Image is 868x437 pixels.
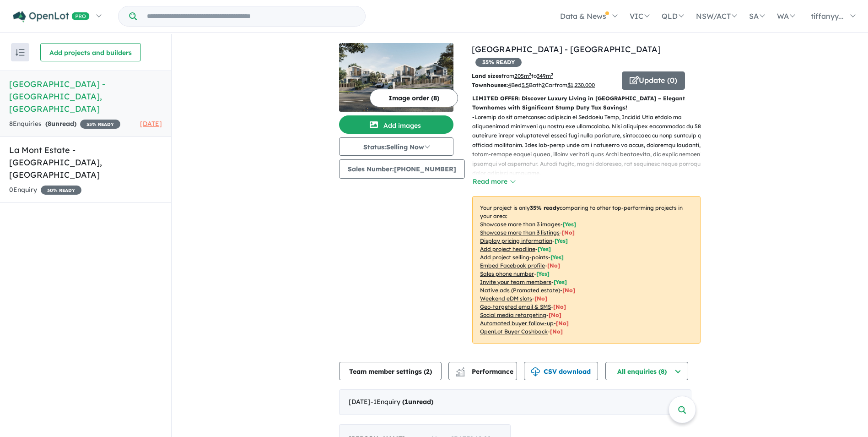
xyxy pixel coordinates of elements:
button: Add images [339,115,453,134]
span: tiffanyy... [811,11,844,21]
span: 30 % READY [41,186,81,195]
p: LIMITED OFFER: Discover Luxury Living in [GEOGRAPHIC_DATA] – Elegant Townhomes with Significant S... [472,94,701,113]
span: [ Yes ] [550,254,564,261]
span: [ Yes ] [554,279,567,285]
button: Sales Number:[PHONE_NUMBER] [339,159,465,179]
u: Social media retargeting [480,311,546,318]
span: [ Yes ] [555,237,568,244]
p: - Loremip do sit ametconsec adipiscin el Seddoeiu Temp, Incidid Utla etdolo ma aliquaenimad minim... [472,113,708,402]
span: 2 [426,367,430,376]
span: 1 [404,398,408,406]
span: [ No ] [562,229,575,236]
u: 4 [508,82,511,88]
span: 35 % READY [80,120,120,129]
button: Performance [448,362,517,380]
u: Automated buyer follow-up [480,320,554,327]
input: Try estate name, suburb, builder or developer [139,6,363,26]
img: sort.svg [16,49,25,56]
sup: 2 [551,72,553,77]
p: from [472,71,615,81]
strong: ( unread) [402,398,433,406]
button: All enquiries (8) [605,362,688,380]
span: [No] [550,328,563,335]
u: $ 1,230,000 [567,82,595,88]
b: Townhouses: [472,82,508,88]
span: Performance [457,367,513,376]
span: [No] [549,311,561,318]
b: 35 % ready [530,204,560,211]
u: Weekend eDM slots [480,295,532,302]
span: to [531,72,553,79]
u: Add project selling-points [480,254,548,261]
u: 349 m [537,72,553,79]
img: download icon [531,367,540,377]
div: [DATE] [339,389,691,415]
span: [No] [534,295,547,302]
u: Showcase more than 3 images [480,221,561,228]
p: Your project is only comparing to other top-performing projects in your area: - - - - - - - - - -... [472,196,701,344]
u: Native ads (Promoted estate) [480,287,560,294]
span: [No] [553,303,566,310]
img: bar-chart.svg [456,370,465,376]
u: Sales phone number [480,270,534,277]
u: Showcase more than 3 listings [480,229,560,236]
button: Status:Selling Now [339,137,453,156]
span: [No] [556,320,569,327]
u: Embed Facebook profile [480,262,545,269]
button: Add projects and builders [40,43,141,61]
h5: La Mont Estate - [GEOGRAPHIC_DATA] , [GEOGRAPHIC_DATA] [9,144,162,181]
div: 8 Enquir ies [9,119,120,130]
span: 8 [48,120,51,128]
span: [No] [562,287,575,294]
a: [GEOGRAPHIC_DATA] - [GEOGRAPHIC_DATA] [472,44,661,55]
span: [ Yes ] [538,246,551,252]
u: Geo-targeted email & SMS [480,303,551,310]
img: Openlot PRO Logo White [13,11,90,22]
u: Add project headline [480,246,535,252]
u: Invite your team members [480,279,551,285]
sup: 2 [529,72,531,77]
div: 0 Enquir y [9,185,81,196]
span: - 1 Enquir y [371,398,433,406]
button: Update (0) [622,71,685,90]
img: line-chart.svg [456,367,464,372]
img: Bedford Rise Townhouses - Ringwood East [339,43,453,112]
u: 205 m [514,72,531,79]
span: [DATE] [140,120,162,128]
button: Team member settings (2) [339,362,442,380]
u: OpenLot Buyer Cashback [480,328,548,335]
strong: ( unread) [45,120,76,128]
p: Bed Bath Car from [472,81,615,90]
u: 2 [542,82,545,88]
b: Land sizes [472,72,501,79]
u: 3.5 [522,82,529,88]
u: Display pricing information [480,237,552,244]
button: CSV download [524,362,598,380]
span: [ Yes ] [536,270,550,277]
h5: [GEOGRAPHIC_DATA] - [GEOGRAPHIC_DATA] , [GEOGRAPHIC_DATA] [9,78,162,115]
span: 35 % READY [475,58,522,67]
button: Read more [472,176,515,187]
span: [ Yes ] [563,221,576,228]
span: [ No ] [547,262,560,269]
button: Image order (8) [370,89,458,107]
